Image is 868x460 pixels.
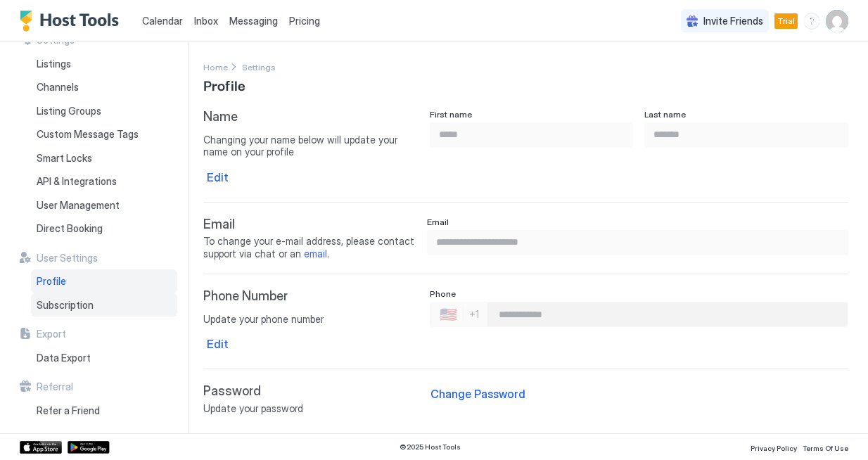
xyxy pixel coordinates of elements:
[203,333,232,354] button: Edit
[203,383,419,400] span: Password
[751,444,797,452] span: Privacy Policy
[430,385,525,402] div: Change Password
[37,352,91,364] span: Data Export
[37,381,73,393] span: Referral
[803,13,820,30] div: menu
[37,404,100,417] span: Refer a Friend
[207,336,229,352] div: Edit
[242,59,276,74] a: Settings
[203,167,232,188] button: Edit
[400,442,461,452] span: © 2025 Host Tools
[427,383,529,404] button: Change Password
[431,302,487,326] div: Countries button
[31,346,177,370] a: Data Export
[194,13,218,28] a: Inbox
[203,62,228,72] span: Home
[37,275,66,288] span: Profile
[203,134,419,158] span: Changing your name below will update your name on your profile
[14,412,48,446] iframe: Intercom live chat
[31,293,177,317] a: Subscription
[430,109,472,120] span: First name
[203,217,419,233] span: Email
[430,123,633,147] input: Input Field
[203,235,419,260] span: To change your e-mail address, please contact support via chat or an .
[31,399,177,423] a: Refer a Friend
[31,217,177,241] a: Direct Booking
[242,59,276,74] div: Breadcrumb
[229,15,278,27] span: Messaging
[203,109,238,125] span: Name
[203,59,228,74] a: Home
[428,231,848,255] input: Input Field
[487,302,847,327] input: Phone Number input
[207,169,229,186] div: Edit
[826,10,848,32] div: User profile
[37,299,94,312] span: Subscription
[242,62,276,72] span: Settings
[203,402,419,415] span: Update your password
[31,269,177,293] a: Profile
[31,122,177,146] a: Custom Message Tags
[430,288,456,299] span: Phone
[644,109,686,120] span: Last name
[203,74,245,95] span: Profile
[229,13,278,28] a: Messaging
[37,128,139,141] span: Custom Message Tags
[645,123,848,147] input: Input Field
[289,15,320,27] span: Pricing
[440,306,457,323] div: 🇺🇸
[37,199,120,212] span: User Management
[31,193,177,217] a: User Management
[37,152,92,165] span: Smart Locks
[194,15,218,27] span: Inbox
[37,175,117,188] span: API & Integrations
[142,13,183,28] a: Calendar
[31,75,177,99] a: Channels
[427,217,449,227] span: Email
[203,59,228,74] div: Breadcrumb
[203,313,419,326] span: Update your phone number
[31,146,177,170] a: Smart Locks
[37,328,66,340] span: Export
[31,170,177,193] a: API & Integrations
[803,440,848,454] a: Terms Of Use
[777,15,795,27] span: Trial
[203,288,288,305] span: Phone Number
[68,441,110,454] a: Google Play Store
[37,81,79,94] span: Channels
[37,58,71,70] span: Listings
[37,105,101,117] span: Listing Groups
[304,248,327,260] a: email
[31,99,177,123] a: Listing Groups
[20,11,125,32] a: Host Tools Logo
[142,15,183,27] span: Calendar
[703,15,763,27] span: Invite Friends
[31,52,177,76] a: Listings
[803,444,848,452] span: Terms Of Use
[20,441,62,454] a: App Store
[37,252,98,264] span: User Settings
[751,440,797,454] a: Privacy Policy
[37,222,103,235] span: Direct Booking
[469,308,479,321] div: +1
